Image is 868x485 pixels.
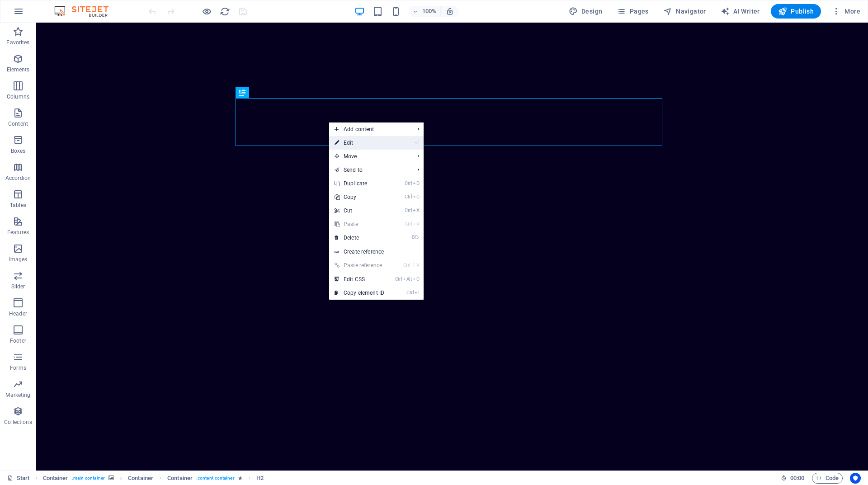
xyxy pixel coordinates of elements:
span: Design [569,7,603,16]
p: Tables [10,202,26,209]
p: Content [8,120,28,127]
p: Footer [10,337,26,344]
p: Marketing [5,391,30,399]
i: I [415,290,419,296]
button: Usercentrics [850,473,861,484]
i: C [413,194,419,200]
i: On resize automatically adjust zoom level to fit chosen device. [446,7,454,15]
i: ⏎ [415,140,419,146]
span: Navigator [663,7,706,16]
button: More [828,4,864,19]
p: Boxes [11,147,26,155]
p: Images [9,256,28,263]
h6: Session time [781,473,805,484]
span: Move [329,150,410,163]
button: reload [219,6,230,17]
i: C [413,276,419,282]
button: AI Writer [717,4,764,19]
span: Click to select. Double-click to edit [43,473,68,484]
span: Add content [329,122,410,136]
i: X [413,207,419,213]
img: Editor Logo [52,6,120,17]
i: ⌦ [412,235,419,240]
i: Ctrl [405,194,412,200]
a: Click to cancel selection. Double-click to open Pages [7,473,30,484]
i: Element contains an animation [238,476,242,480]
button: 100% [409,6,441,17]
p: Forms [10,364,26,372]
span: Pages [617,7,648,16]
span: More [832,7,860,16]
span: Click to select. Double-click to edit [256,473,264,484]
i: Ctrl [395,276,402,282]
span: Click to select. Double-click to edit [167,473,193,484]
span: Click to select. Double-click to edit [128,473,153,484]
i: Alt [403,276,412,282]
a: Send to [329,163,410,177]
span: : [797,475,798,481]
span: 00 00 [790,473,804,484]
p: Collections [4,419,32,426]
i: Ctrl [403,262,410,268]
button: Navigator [660,4,710,19]
h6: 100% [422,6,437,17]
a: CtrlVPaste [329,217,390,231]
i: Ctrl [405,180,412,186]
p: Columns [7,93,29,100]
p: Slider [11,283,25,290]
button: Click here to leave preview mode and continue editing [201,6,212,17]
a: CtrlCCopy [329,190,390,204]
p: Favorites [6,39,29,46]
p: Header [9,310,27,317]
span: Publish [778,7,814,16]
button: Code [812,473,843,484]
a: CtrlAltCEdit CSS [329,273,390,286]
a: CtrlXCut [329,204,390,217]
i: V [413,221,419,227]
span: . main-container [72,473,105,484]
p: Accordion [5,174,31,182]
i: Ctrl [405,207,412,213]
span: AI Writer [721,7,760,16]
a: ⌦Delete [329,231,390,245]
button: Publish [771,4,821,19]
i: Ctrl [405,221,412,227]
button: Design [565,4,606,19]
i: D [413,180,419,186]
i: Reload page [220,6,230,17]
a: ⏎Edit [329,136,390,150]
i: This element contains a background [108,476,114,480]
i: Ctrl [406,290,414,296]
p: Features [7,229,29,236]
span: . content-container [196,473,235,484]
button: Pages [613,4,652,19]
i: ⇧ [411,262,415,268]
span: Code [816,473,839,484]
a: CtrlDDuplicate [329,177,390,190]
a: Create reference [329,245,424,259]
a: CtrlICopy element ID [329,286,390,300]
a: Ctrl⇧VPaste reference [329,259,390,272]
i: V [416,262,419,268]
p: Elements [7,66,30,73]
nav: breadcrumb [43,473,264,484]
